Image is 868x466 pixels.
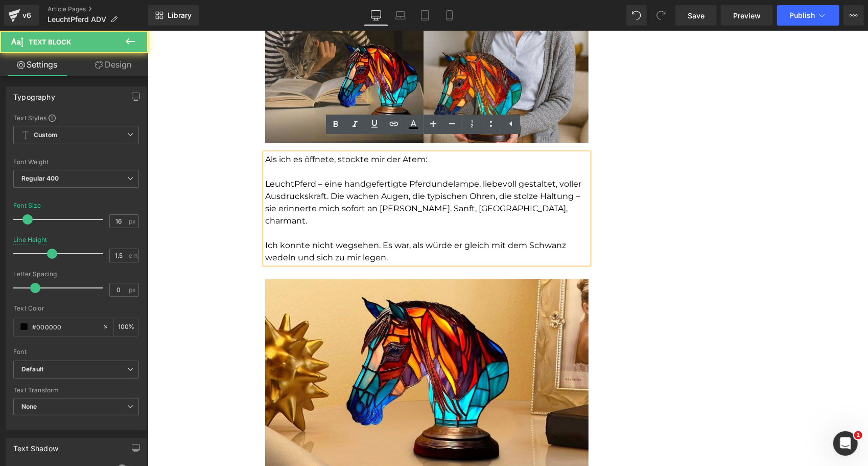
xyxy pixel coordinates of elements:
[32,321,98,332] input: Color
[118,147,441,196] p: LeuchtPferd – eine handgefertigte Pferdundelampe, liebevoll gestaltet, voller Ausdruckskraft. Die...
[129,218,137,225] span: px
[4,5,39,26] a: v6
[13,202,41,209] div: Font Size
[118,209,441,233] p: Ich konnte nicht wegsehen. Es war, als würde er gleich mit dem Schwanz wedeln und sich zu mir legen.
[13,305,139,312] div: Text Color
[13,438,58,453] div: Text Shadow
[118,123,441,135] p: Als ich es öffnete, stockte mir der Atem:
[789,11,815,19] span: Publish
[13,271,139,278] div: Letter Spacing
[13,159,139,166] div: Font Weight
[21,365,43,374] i: Default
[21,403,37,410] b: None
[364,5,388,26] a: Desktop
[20,9,33,22] div: v6
[833,431,858,456] iframe: Intercom live chat
[13,236,47,243] div: Line Height
[148,5,199,26] a: New Library
[437,5,462,26] a: Mobile
[843,5,864,26] button: More
[854,431,862,439] span: 1
[413,5,437,26] a: Tablet
[29,38,71,46] span: Text Block
[168,11,192,20] span: Library
[129,252,137,259] span: em
[13,387,139,394] div: Text Transform
[76,53,150,76] a: Design
[651,5,671,26] button: Redo
[721,5,773,26] a: Preview
[13,114,139,122] div: Text Styles
[129,286,137,293] span: px
[21,174,59,182] b: Regular 400
[777,5,839,26] button: Publish
[13,87,55,101] div: Typography
[688,10,705,21] span: Save
[733,10,761,21] span: Preview
[13,348,139,356] div: Font
[388,5,413,26] a: Laptop
[48,15,106,24] span: LeuchtPferd ADV
[34,131,57,140] b: Custom
[626,5,647,26] button: Undo
[114,318,138,336] div: %
[48,5,148,13] a: Article Pages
